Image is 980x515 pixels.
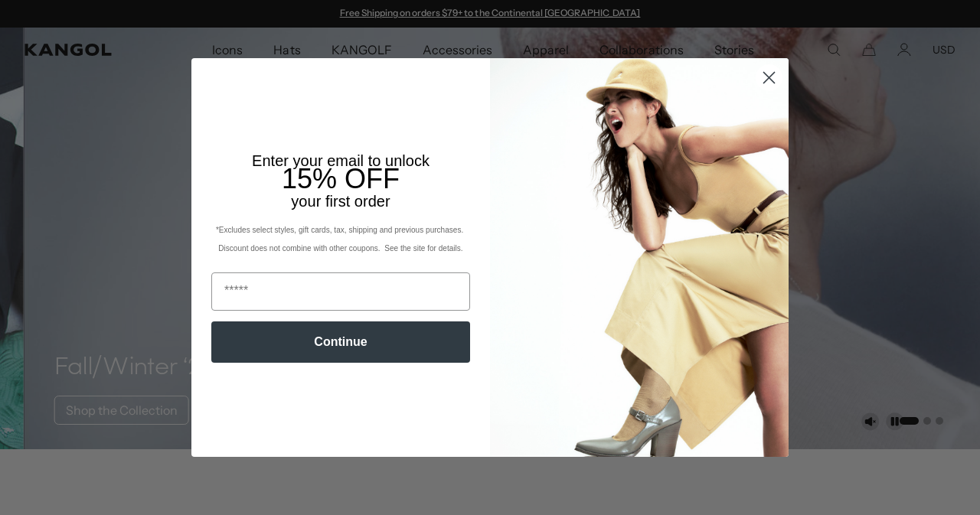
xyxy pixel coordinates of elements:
span: Enter your email to unlock [252,152,430,169]
span: your first order [291,193,390,210]
img: 93be19ad-e773-4382-80b9-c9d740c9197f.jpeg [490,58,789,456]
span: *Excludes select styles, gift cards, tax, shipping and previous purchases. Discount does not comb... [216,226,465,253]
button: Close dialog [756,64,782,91]
input: Email [211,272,470,311]
span: 15% OFF [282,163,400,194]
button: Continue [211,321,470,363]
